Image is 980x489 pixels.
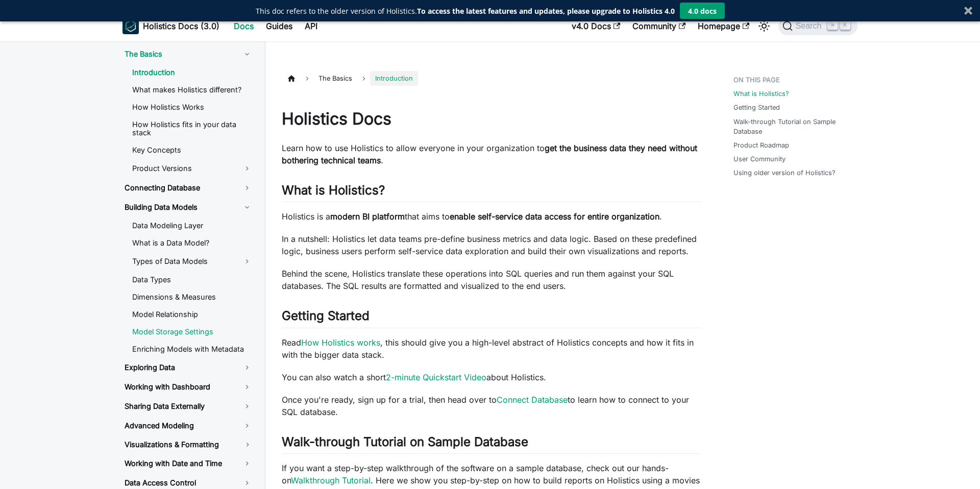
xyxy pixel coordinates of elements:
p: This doc refers to the older version of Holistics. [256,6,675,16]
a: How Holistics works [301,337,380,348]
a: What is a Data Model? [124,235,260,251]
a: HolisticsHolistics Docs (3.0) [122,18,219,34]
a: Docs [228,18,260,34]
a: Homepage [692,18,755,34]
strong: enable self-service data access for entire organization [450,211,659,222]
button: Search [778,17,857,35]
a: Building Data Models [116,199,260,216]
a: The Basics [116,45,260,63]
a: Product Versions [124,160,260,177]
a: Model Relationship [124,307,260,322]
span: Introduction [370,71,418,86]
a: Types of Data Models [124,253,260,270]
button: Toggle the collapsible sidebar category 'Visualizations & Formatting' [235,436,260,453]
kbd: ⌘ [827,21,838,30]
a: Home page [282,71,301,86]
h1: Holistics Docs [282,109,701,129]
p: Learn how to use Holistics to allow everyone in your organization to . [282,142,701,166]
nav: Breadcrumbs [282,71,701,86]
a: Enriching Models with Metadata [124,341,260,357]
a: Working with Date and Time [116,455,260,472]
a: Exploring Data [116,359,260,376]
a: Product Roadmap [733,140,789,150]
a: User Community [733,154,786,164]
h2: Walk-through Tutorial on Sample Database [282,434,701,454]
img: Holistics [122,18,139,34]
a: How Holistics Works [124,100,260,115]
a: Connecting Database [116,179,260,197]
strong: To access the latest features and updates, please upgrade to Holistics 4.0 [417,6,675,16]
span: The Basics [313,71,357,86]
strong: modern BI platform [330,211,405,222]
a: Data Types [124,272,260,287]
a: Getting Started [733,103,780,112]
a: Guides [260,18,299,34]
a: Walk-through Tutorial on Sample Database [733,117,855,136]
a: Using older version of Holistics? [733,168,836,178]
button: Switch between dark and light mode (currently light mode) [756,18,772,34]
a: What makes Holistics different? [124,82,260,97]
a: Introduction [124,65,260,80]
div: This doc refers to the older version of Holistics.To access the latest features and updates, plea... [256,6,675,16]
a: Connect Database [497,395,568,405]
h2: What is Holistics? [282,183,701,202]
a: Community [626,18,692,34]
button: 4.0 docs [680,3,725,19]
a: Key Concepts [124,142,260,158]
a: Walkthrough Tutorial [291,475,371,485]
p: Once you're ready, sign up for a trial, then head over to to learn how to connect to your SQL dat... [282,394,701,418]
a: Dimensions & Measures [124,289,260,305]
p: You can also watch a short about Holistics. [282,371,701,383]
a: What is Holistics? [733,89,789,99]
a: Working with Dashboard [116,378,260,396]
p: In a nutshell: Holistics let data teams pre-define business metrics and data logic. Based on thes... [282,233,701,257]
a: Data Modeling Layer [124,218,260,233]
a: v4.0 Docs [566,18,626,34]
a: Visualizations & Formatting [116,436,235,453]
kbd: K [840,21,850,30]
a: Model Storage Settings [124,324,260,339]
b: Holistics Docs (3.0) [143,20,219,32]
a: How Holistics fits in your data stack [124,117,260,140]
p: Behind the scene, Holistics translate these operations into SQL queries and run them against your... [282,267,701,292]
a: Advanced Modeling [116,417,260,434]
a: 2-minute Quickstart Video [386,372,486,382]
p: Read , this should give you a high-level abstract of Holistics concepts and how it fits in with t... [282,336,701,361]
span: Search [793,21,828,31]
p: Holistics is a that aims to . [282,210,701,223]
h2: Getting Started [282,308,701,328]
a: Sharing Data Externally [116,398,260,415]
a: API [299,18,324,34]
